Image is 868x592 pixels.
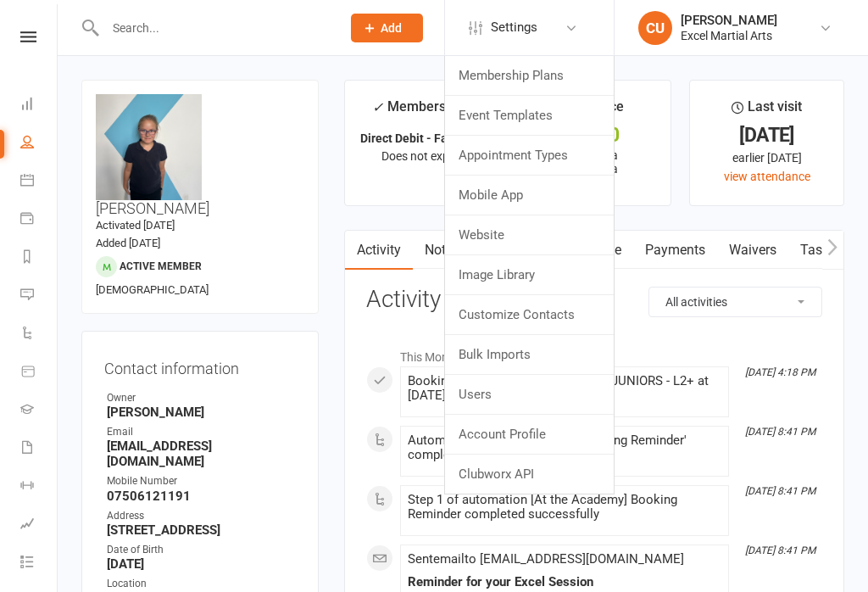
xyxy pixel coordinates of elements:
div: Date of Birth [107,542,296,558]
a: Assessments [20,506,58,545]
h3: [PERSON_NAME] [96,94,304,217]
a: Activity [345,231,413,270]
i: ✓ [372,99,383,115]
li: This Month [366,339,822,366]
span: Settings [491,8,537,47]
h3: Activity [366,287,822,313]
a: Clubworx API [445,455,614,494]
div: Excel Martial Arts [681,28,777,43]
a: Product Sales [20,354,58,392]
time: Activated [DATE] [96,219,175,232]
a: Tasks [788,231,848,270]
h3: Contact information [104,354,296,377]
time: Added [DATE] [96,237,160,249]
div: Memberships [372,96,471,127]
span: Sent email to [EMAIL_ADDRESS][DOMAIN_NAME] [408,551,684,567]
div: Booking marked Attended for event JUNIORS - L2+ at [DATE] 4:30PM [408,374,721,403]
div: Automation '[At the Academy] Booking Reminder' completed successfully [408,433,721,462]
strong: [STREET_ADDRESS] [107,522,296,538]
div: Address [107,508,296,524]
a: Customize Contacts [445,295,614,334]
div: Owner [107,390,296,406]
div: earlier [DATE] [705,148,828,167]
strong: [DATE] [107,556,296,572]
div: CU [638,11,672,45]
div: Location [107,576,296,592]
div: Email [107,424,296,440]
a: Bulk Imports [445,335,614,374]
a: Mobile App [445,176,614,215]
a: view attendance [724,170,810,183]
img: image1719413655.png [96,94,202,200]
span: [DEMOGRAPHIC_DATA] [96,283,209,296]
a: Calendar [20,163,58,201]
span: Add [381,21,402,35]
a: Notes [413,231,471,270]
a: Account Profile [445,415,614,454]
div: Mobile Number [107,473,296,489]
a: Waivers [717,231,788,270]
a: Dashboard [20,87,58,125]
i: [DATE] 8:41 PM [745,545,815,556]
input: Search... [100,16,329,40]
div: Step 1 of automation [At the Academy] Booking Reminder completed successfully [408,493,721,522]
a: Image Library [445,255,614,294]
div: Reminder for your Excel Session [408,575,721,589]
div: Last visit [732,96,802,126]
a: Event Templates [445,96,614,135]
span: Active member [120,260,202,272]
a: Appointment Types [445,136,614,175]
strong: [PERSON_NAME] [107,405,296,420]
i: [DATE] 8:41 PM [745,426,815,438]
div: [DATE] [705,126,828,144]
button: Add [351,14,423,42]
a: People [20,125,58,163]
a: Users [445,375,614,414]
strong: 07506121191 [107,489,296,504]
i: [DATE] 4:18 PM [745,366,815,378]
i: [DATE] 8:41 PM [745,485,815,497]
a: Payments [633,231,717,270]
a: Membership Plans [445,56,614,95]
div: [PERSON_NAME] [681,13,777,28]
a: Payments [20,201,58,239]
strong: Direct Debit - Family Membership (This mem... [360,131,611,145]
span: Does not expire [381,149,462,163]
strong: [EMAIL_ADDRESS][DOMAIN_NAME] [107,438,296,469]
a: Website [445,215,614,254]
a: Reports [20,239,58,277]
